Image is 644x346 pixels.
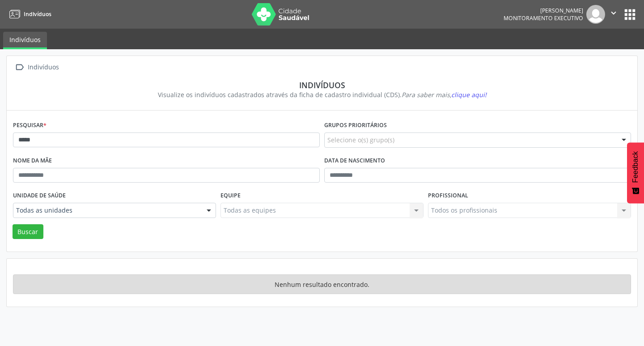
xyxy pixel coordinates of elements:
[627,142,644,203] button: Feedback - Mostrar pesquisa
[16,206,198,215] span: Todas as unidades
[26,61,60,74] div: Indivíduos
[24,10,51,18] span: Indivíduos
[19,80,625,90] div: Indivíduos
[609,8,619,18] i: 
[402,90,487,99] i: Para saber mais,
[324,119,387,132] label: Grupos prioritários
[327,135,394,145] span: Selecione o(s) grupo(s)
[13,189,66,203] label: Unidade de saúde
[13,274,631,294] div: Nenhum resultado encontrado.
[622,7,638,22] button: apps
[13,224,43,239] button: Buscar
[13,119,47,132] label: Pesquisar
[451,90,487,99] span: clique aqui!
[13,154,52,168] label: Nome da mãe
[19,90,625,99] div: Visualize os indivíduos cadastrados através da ficha de cadastro individual (CDS).
[220,189,241,203] label: Equipe
[3,32,47,49] a: Indivíduos
[324,154,385,168] label: Data de nascimento
[504,7,583,14] div: [PERSON_NAME]
[13,61,26,74] i: 
[605,5,622,24] button: 
[586,5,605,24] img: img
[428,189,468,203] label: Profissional
[6,7,51,21] a: Indivíduos
[504,14,583,22] span: Monitoramento Executivo
[13,61,60,74] a:  Indivíduos
[631,151,640,183] span: Feedback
